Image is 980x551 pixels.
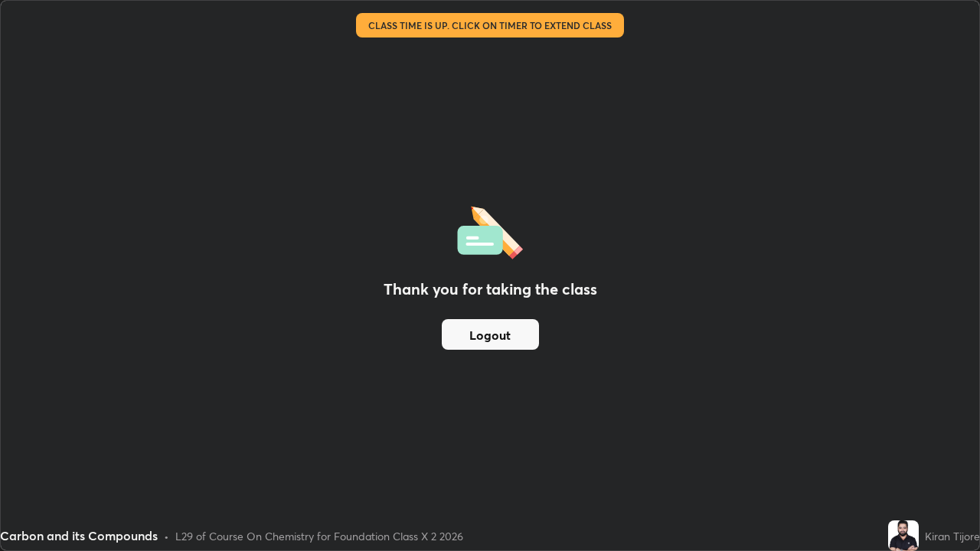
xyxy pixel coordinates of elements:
img: offlineFeedback.1438e8b3.svg [457,201,523,259]
button: Logout [442,319,539,350]
div: • [164,528,169,544]
img: 0bf9c021c47d4fb096f28ac5260dc4fe.jpg [888,520,919,551]
h2: Thank you for taking the class [384,278,597,301]
div: L29 of Course On Chemistry for Foundation Class X 2 2026 [175,528,463,544]
div: Kiran Tijore [925,528,980,544]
